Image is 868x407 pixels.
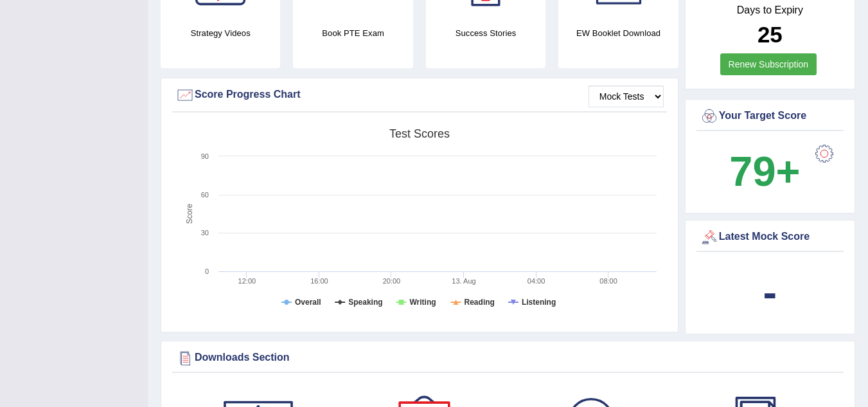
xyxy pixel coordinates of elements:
[700,5,840,16] h4: Days to Expiry
[763,269,777,316] b: -
[522,298,556,307] tspan: Listening
[409,298,436,307] tspan: Writing
[205,267,209,275] text: 0
[700,107,840,126] div: Your Target Score
[201,191,209,199] text: 60
[348,298,382,307] tspan: Speaking
[293,26,412,40] h4: Book PTE Exam
[389,127,450,140] tspan: Test scores
[383,277,401,285] text: 20:00
[426,26,545,40] h4: Success Stories
[161,26,280,40] h4: Strategy Videos
[201,152,209,160] text: 90
[185,204,194,224] tspan: Score
[729,148,800,195] b: 79+
[238,277,256,285] text: 12:00
[465,298,495,307] tspan: Reading
[558,26,678,40] h4: EW Booklet Download
[527,277,545,285] text: 04:00
[295,298,321,307] tspan: Overall
[452,277,475,285] tspan: 13. Aug
[599,277,617,285] text: 08:00
[757,22,783,47] b: 25
[201,229,209,237] text: 30
[720,53,817,75] a: Renew Subscription
[310,277,328,285] text: 16:00
[175,86,664,105] div: Score Progress Chart
[700,228,840,247] div: Latest Mock Score
[175,348,840,368] div: Downloads Section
